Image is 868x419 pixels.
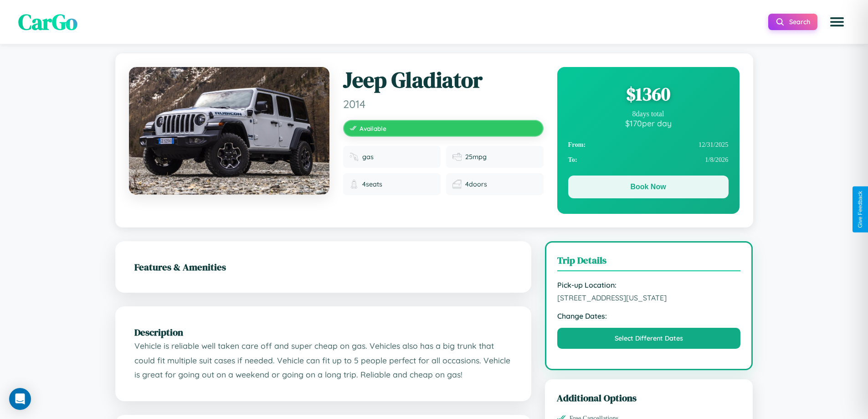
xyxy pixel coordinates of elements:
[465,180,487,188] span: 4 doors
[789,18,810,26] span: Search
[568,176,729,198] button: Book Now
[343,97,544,111] span: 2014
[568,82,729,106] div: $ 1360
[134,326,512,339] h2: Description
[557,280,741,290] strong: Pick-up Location:
[465,153,487,161] span: 25 mpg
[129,67,329,195] img: Jeep Gladiator 2014
[349,152,359,161] img: Fuel type
[568,156,577,164] strong: To:
[343,67,544,93] h1: Jeep Gladiator
[360,124,386,132] span: Available
[768,14,817,30] button: Search
[9,388,31,410] div: Open Intercom Messenger
[824,9,850,35] button: Open menu
[362,153,374,161] span: gas
[857,191,863,228] div: Give Feedback
[557,293,741,302] span: [STREET_ADDRESS][US_STATE]
[134,260,512,274] h2: Features & Amenities
[557,391,741,404] h3: Additional Options
[568,141,586,149] strong: From:
[349,180,359,189] img: Seats
[568,137,729,152] div: 12 / 31 / 2025
[452,152,462,161] img: Fuel efficiency
[452,180,462,189] img: Doors
[362,180,382,188] span: 4 seats
[568,118,729,128] div: $ 170 per day
[568,110,729,118] div: 8 days total
[568,152,729,167] div: 1 / 8 / 2026
[557,253,741,271] h3: Trip Details
[18,7,77,37] span: CarGo
[134,339,512,382] p: Vehicle is reliable well taken care off and super cheap on gas. Vehicles also has a big trunk tha...
[557,311,741,321] strong: Change Dates:
[557,328,741,349] button: Select Different Dates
